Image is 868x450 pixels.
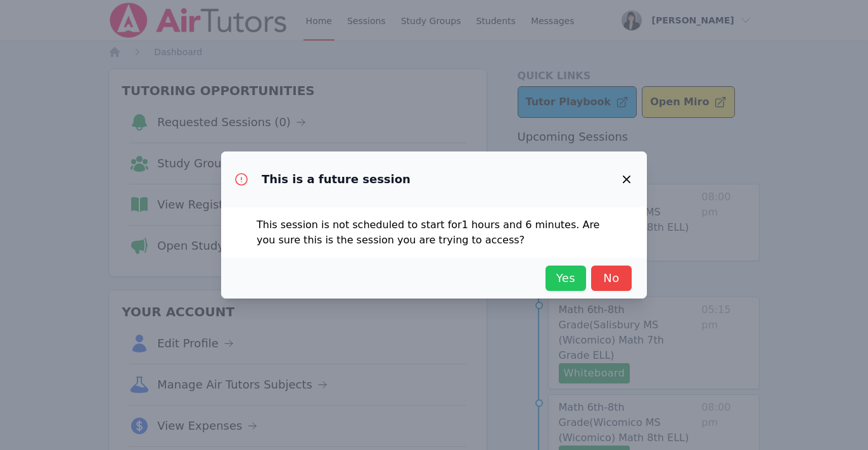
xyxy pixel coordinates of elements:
[597,269,625,287] span: No
[546,266,586,291] button: Yes
[552,269,580,287] span: Yes
[591,266,632,291] button: No
[257,217,611,248] p: This session is not scheduled to start for 1 hours and 6 minutes . Are you sure this is the sessi...
[262,172,411,187] h3: This is a future session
